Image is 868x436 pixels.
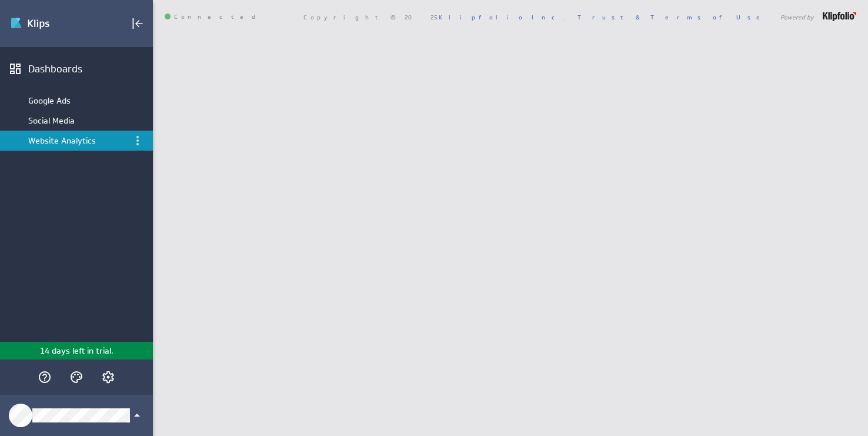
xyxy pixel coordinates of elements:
[69,370,84,384] svg: Themes
[28,115,126,126] div: Social Media
[131,134,145,148] div: Dashboard menu
[165,14,262,21] span: Connected: ID: dpnc-26 Online: true
[40,345,113,357] p: 14 days left in trial.
[303,14,565,20] span: Copyright © 2025
[10,14,92,33] img: Klipfolio klips logo
[823,12,856,21] img: logo-footer.png
[577,13,768,21] a: Trust & Terms of Use
[98,367,118,387] div: Account and settings
[439,13,565,21] a: Klipfolio Inc.
[66,367,86,387] div: Themes
[28,62,150,75] div: Dashboards
[28,135,126,146] div: Website Analytics
[10,14,92,33] div: Go to Dashboards
[129,132,146,149] div: Menu
[780,14,814,20] span: Powered by
[35,367,55,387] div: Help
[128,14,148,34] div: Collapse
[101,370,115,384] svg: Account and settings
[131,134,145,148] div: Menu
[28,95,126,106] div: Google Ads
